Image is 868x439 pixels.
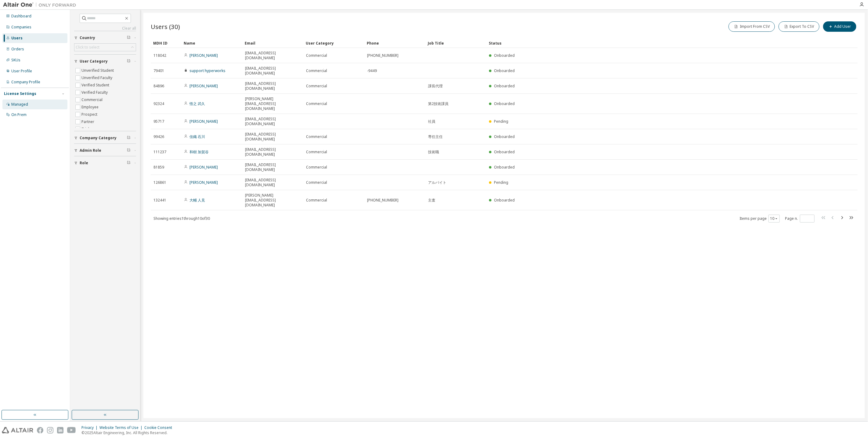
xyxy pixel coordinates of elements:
span: Commercial [306,198,327,203]
span: 課長代理 [428,84,443,89]
span: Onboarded [494,68,515,73]
button: Role [74,156,136,170]
span: Commercial [306,84,327,89]
img: altair_logo.svg [2,427,33,434]
span: 126861 [153,180,166,185]
div: Orders [11,47,24,52]
div: Email [245,38,301,48]
span: Clear filter [127,35,131,40]
span: [PERSON_NAME][EMAIL_ADDRESS][DOMAIN_NAME] [245,96,301,111]
label: Unverified Student [81,67,115,74]
span: Commercial [306,180,327,185]
span: [EMAIL_ADDRESS][DOMAIN_NAME] [245,132,301,142]
div: MDH ID [153,38,179,48]
div: Job Title [428,38,484,48]
button: Import From CSV [729,21,775,32]
span: Onboarded [494,53,515,58]
label: Unverified Faculty [81,74,113,82]
span: Clear filter [127,161,131,165]
img: instagram.svg [47,427,53,434]
a: 佳織 石川 [189,134,205,139]
span: Commercial [306,101,327,106]
label: Trial [81,125,90,133]
div: Privacy [81,425,99,430]
span: Onboarded [494,134,515,139]
span: [EMAIL_ADDRESS][DOMAIN_NAME] [245,117,301,126]
span: Commercial [306,53,327,58]
label: Employee [81,103,100,111]
img: youtube.svg [67,427,76,434]
span: [EMAIL_ADDRESS][DOMAIN_NAME] [245,51,301,60]
a: Clear all [74,26,136,31]
p: © 2025 Altair Engineering, Inc. All Rights Reserved. [81,430,176,435]
span: アルバイト [428,180,446,185]
label: Prospect [81,111,99,118]
span: Role [80,161,88,165]
span: Admin Role [80,148,101,153]
span: 118042 [153,53,166,58]
a: 悟之 武久 [189,101,205,106]
button: User Category [74,55,136,68]
div: On Prem [11,112,27,117]
span: Pending [494,119,509,124]
button: Export To CSV [779,21,819,32]
span: 社員 [428,119,435,124]
span: Commercial [306,150,327,154]
span: Company Category [80,136,117,140]
span: 第2技術課員 [428,101,448,106]
span: Commercial [306,134,327,139]
div: Click to select [74,44,136,51]
button: Country [74,31,136,45]
span: Onboarded [494,149,515,154]
a: [PERSON_NAME] [189,119,218,124]
span: Clear filter [127,59,131,64]
div: License Settings [4,91,36,96]
label: Verified Student [81,82,110,89]
button: 10 [770,216,778,221]
img: facebook.svg [37,427,43,434]
div: User Category [306,38,362,48]
span: 92324 [153,101,164,106]
span: [EMAIL_ADDRESS][DOMAIN_NAME] [245,66,301,76]
button: Add User [823,21,856,32]
div: Dashboard [11,14,31,19]
span: Clear filter [127,148,131,153]
div: Company Profile [11,80,40,85]
span: 111237 [153,150,166,154]
span: [EMAIL_ADDRESS][DOMAIN_NAME] [245,147,301,157]
span: [EMAIL_ADDRESS][DOMAIN_NAME] [245,81,301,91]
a: [PERSON_NAME] [189,165,218,170]
div: User Profile [11,69,32,74]
span: [EMAIL_ADDRESS][DOMAIN_NAME] [245,162,301,172]
span: 専任主任 [428,134,443,139]
label: Commercial [81,96,104,103]
span: Onboarded [494,101,515,106]
label: Verified Faculty [81,89,109,96]
span: Commercial [306,165,327,170]
div: Users [11,36,23,41]
div: Name [184,38,240,48]
div: Cookie Consent [144,425,176,430]
span: 主査 [428,198,435,203]
span: 84896 [153,84,164,89]
span: Showing entries 1 through 10 of 30 [153,216,210,221]
span: [PERSON_NAME][EMAIL_ADDRESS][DOMAIN_NAME] [245,193,301,208]
div: Phone [367,38,423,48]
a: 和樹 加賀谷 [189,149,209,154]
span: 132441 [153,198,166,203]
span: Country [80,35,95,40]
a: 大輔 人見 [189,198,205,203]
a: support hyperworks [189,68,225,73]
button: Admin Role [74,144,136,157]
a: [PERSON_NAME] [189,83,218,89]
label: Partner [81,118,95,125]
div: Managed [11,102,28,107]
span: Onboarded [494,198,515,203]
div: SKUs [11,58,20,63]
span: [EMAIL_ADDRESS][DOMAIN_NAME] [245,178,301,187]
div: Companies [11,25,31,30]
span: Onboarded [494,165,515,170]
div: Website Terms of Use [99,425,144,430]
img: Altair One [3,2,79,8]
a: [PERSON_NAME] [189,180,218,185]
